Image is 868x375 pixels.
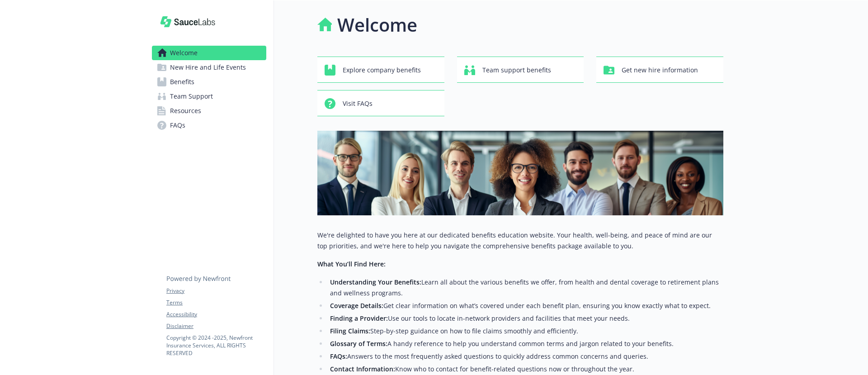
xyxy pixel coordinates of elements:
[170,46,198,60] span: Welcome
[622,62,698,79] span: Get new hire information
[317,90,444,116] button: Visit FAQs
[327,338,723,349] li: A handy reference to help you understand common terms and jargon related to your benefits.
[317,230,723,252] p: We're delighted to have you here at our dedicated benefits education website. Your health, well-b...
[330,339,387,348] strong: Glossary of Terms:
[166,322,266,330] a: Disclaimer
[330,301,383,310] strong: Coverage Details:
[596,57,723,83] button: Get new hire information
[166,310,266,318] a: Accessibility
[170,104,201,118] span: Resources
[317,260,386,268] strong: What You’ll Find Here:
[327,351,723,362] li: Answers to the most frequently asked questions to quickly address common concerns and queries.
[170,89,213,104] span: Team Support
[166,334,266,357] p: Copyright © 2024 - 2025 , Newfront Insurance Services, ALL RIGHTS RESERVED
[337,11,417,38] h1: Welcome
[327,300,723,311] li: Get clear information on what’s covered under each benefit plan, ensuring you know exactly what t...
[170,118,185,133] span: FAQs
[330,365,395,373] strong: Contact Information:
[330,352,347,361] strong: FAQs:
[327,364,723,375] li: Know who to contact for benefit-related questions now or throughout the year.
[152,60,266,75] a: New Hire and Life Events
[170,75,194,89] span: Benefits
[152,89,266,104] a: Team Support
[343,62,421,79] span: Explore company benefits
[327,313,723,324] li: Use our tools to locate in-network providers and facilities that meet your needs.
[457,57,584,83] button: Team support benefits
[317,57,444,83] button: Explore company benefits
[170,60,246,75] span: New Hire and Life Events
[482,62,551,79] span: Team support benefits
[327,277,723,299] li: Learn all about the various benefits we offer, from health and dental coverage to retirement plan...
[330,314,388,323] strong: Finding a Provider:
[317,131,723,215] img: overview page banner
[152,104,266,118] a: Resources
[152,46,266,60] a: Welcome
[166,287,266,295] a: Privacy
[152,118,266,133] a: FAQs
[327,326,723,337] li: Step-by-step guidance on how to file claims smoothly and efficiently.
[152,75,266,89] a: Benefits
[330,327,370,335] strong: Filing Claims:
[343,95,373,112] span: Visit FAQs
[166,299,266,307] a: Terms
[330,278,421,286] strong: Understanding Your Benefits:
